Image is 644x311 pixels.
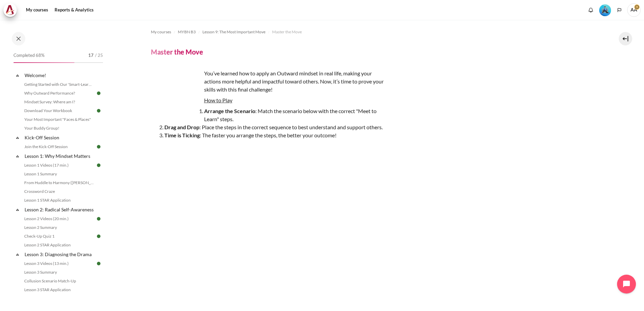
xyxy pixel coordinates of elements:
[202,29,265,35] span: Lesson 9: The Most Important Move
[22,115,96,124] a: Your Most Important "Faces & Places"
[614,5,624,15] button: Languages
[586,5,596,15] div: Show notification window with no new notifications
[3,3,20,17] a: Architeck Architeck
[88,52,94,59] span: 17
[178,28,196,36] a: MYBN B3
[96,144,102,150] img: Done
[22,98,96,106] a: Mindset Survey: Where am I?
[599,4,611,16] img: Level #3
[22,124,96,132] a: Your Buddy Group!
[14,134,21,141] span: Collapse
[164,132,200,138] strong: Time is Ticking
[22,268,96,276] a: Lesson 3 Summary
[22,286,96,294] a: Lesson 3 STAR Application
[24,3,51,17] a: My courses
[178,29,196,35] span: MYBN B3
[24,151,96,161] a: Lesson 1: Why Mindset Matters
[151,27,596,37] nav: Navigation bar
[151,29,171,35] span: My courses
[164,131,387,139] li: : The faster you arrange the steps, the better your outcome!
[24,205,96,214] a: Lesson 2: Radical Self-Awareness
[22,107,96,115] a: Download Your Workbook
[22,232,96,240] a: Check-Up Quiz 1
[627,3,641,17] a: User menu
[204,97,232,103] u: How to Play
[22,89,96,97] a: Why Outward Performance?
[272,29,302,35] span: Master the Move
[164,124,199,130] strong: Drag and Drop
[22,260,96,268] a: Lesson 3 Videos (13 min.)
[24,250,96,259] a: Lesson 3: Diagnosing the Drama
[14,206,21,213] span: Collapse
[151,47,203,56] h4: Master the Move
[14,72,21,79] span: Collapse
[164,123,387,131] li: : Place the steps in the correct sequence to best understand and support others.
[599,4,611,16] div: Level #3
[627,3,641,17] span: AA
[96,233,102,239] img: Done
[96,90,102,96] img: Done
[597,4,614,16] a: Level #3
[22,170,96,178] a: Lesson 1 Summary
[13,62,74,63] div: 68%
[14,251,21,258] span: Collapse
[22,215,96,223] a: Lesson 2 Videos (20 min.)
[22,196,96,204] a: Lesson 1 STAR Application
[13,52,44,59] span: Completed 68%
[22,187,96,196] a: Crossword Craze
[204,108,255,114] strong: Arrange the Scenario
[151,69,201,120] img: fg
[96,261,102,267] img: Done
[96,162,102,168] img: Done
[22,277,96,285] a: Collusion Scenario Match-Up
[95,52,103,59] span: / 25
[22,223,96,232] a: Lesson 2 Summary
[151,28,171,36] a: My courses
[22,241,96,249] a: Lesson 2 STAR Application
[14,153,21,160] span: Collapse
[24,133,96,142] a: Kick-Off Session
[22,179,96,187] a: From Huddle to Harmony ([PERSON_NAME]'s Story)
[202,28,265,36] a: Lesson 9: The Most Important Move
[5,5,15,15] img: Architeck
[151,69,387,94] p: You’ve learned how to apply an Outward mindset in real life, making your actions more helpful and...
[52,3,96,17] a: Reports & Analytics
[22,143,96,151] a: Join the Kick-Off Session
[24,71,96,80] a: Welcome!
[272,28,302,36] a: Master the Move
[22,80,96,89] a: Getting Started with Our 'Smart-Learning' Platform
[96,108,102,114] img: Done
[22,161,96,169] a: Lesson 1 Videos (17 min.)
[164,107,387,123] li: : Match the scenario below with the correct "Meet to Learn" steps.
[96,216,102,222] img: Done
